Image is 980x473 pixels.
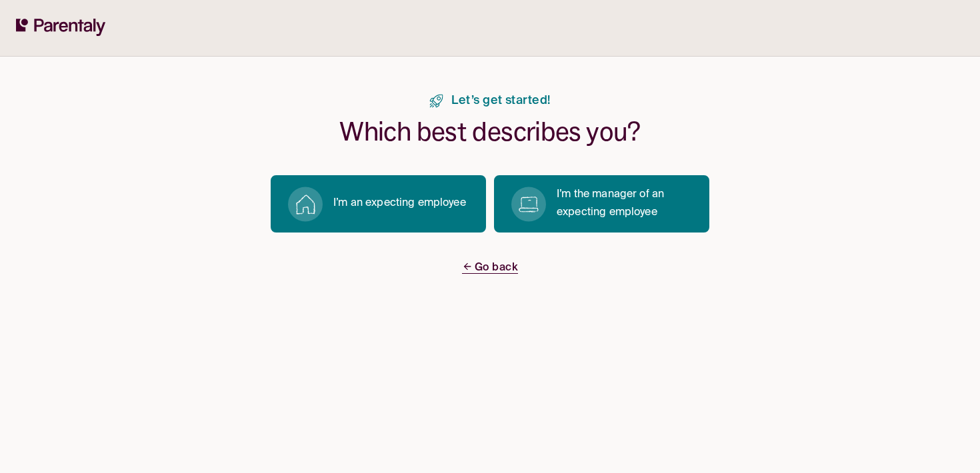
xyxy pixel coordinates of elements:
[462,262,518,274] span: Go back
[494,175,709,233] button: I’m the manager of an expecting employee
[339,116,640,149] h1: Which best describes you?
[462,259,518,277] a: Go back
[271,175,486,233] button: I’m an expecting employee
[557,186,693,222] p: I’m the manager of an expecting employee
[451,94,550,108] span: Let’s get started!
[333,195,466,213] p: I’m an expecting employee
